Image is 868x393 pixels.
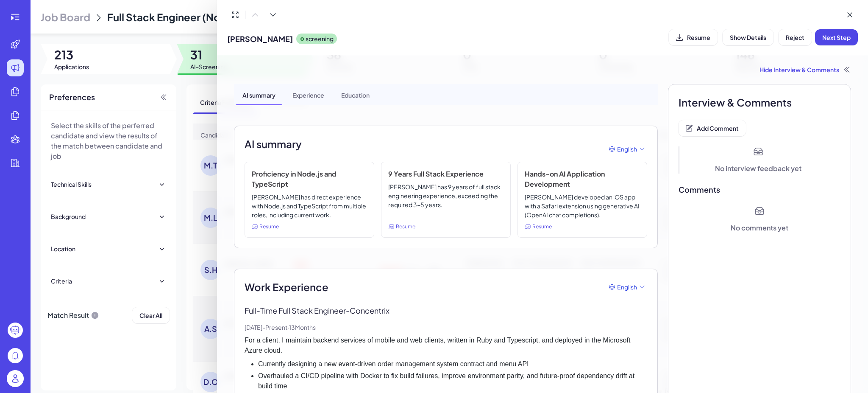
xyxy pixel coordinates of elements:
p: For a client, I maintain backend services of mobile and web clients, written in Ruby and Typescri... [245,335,647,356]
div: Education [334,84,376,105]
div: AI summary [236,84,282,105]
button: Reject [779,29,812,45]
button: Add Comment [679,120,746,136]
h3: Hands-on AI Application Development [525,169,640,189]
div: Hide Interview & Comments [234,65,851,74]
span: Add Comment [697,124,739,132]
span: Reject [786,34,804,41]
button: Show Details [723,29,773,45]
span: Resume [396,223,415,230]
h2: AI summary [245,136,302,152]
span: Comments [679,184,840,196]
p: [PERSON_NAME] has 9 years of full stack engineering experience, exceeding the required 3-5 years. [388,182,504,219]
span: Show Details [730,34,766,41]
span: Resume [532,223,552,230]
button: Resume [669,29,718,45]
span: Resume [687,34,710,41]
p: [DATE] - Present · 13 Months [245,323,647,332]
p: [PERSON_NAME] has direct experience with Node.js and TypeScript from multiple roles, including cu... [252,193,367,219]
span: Interview & Comments [679,95,840,110]
span: [PERSON_NAME] [227,33,293,45]
p: Full-Time Full Stack Engineer - Concentrix [245,305,647,316]
div: Experience [286,84,331,105]
h3: Proficiency in Node.js and TypeScript [252,169,367,189]
div: No interview feedback yet [715,163,801,174]
p: screening [306,34,334,43]
li: Overhauled a CI/CD pipeline with Docker to fix build failures, improve environment parity, and fu... [258,371,647,391]
span: English [617,145,637,154]
h3: 9 Years Full Stack Experience [388,169,504,179]
div: No comments yet [731,223,788,233]
span: Next Step [822,34,851,41]
span: Resume [259,223,279,230]
li: Currently designing a new event-driven order management system contract and menu API [258,359,647,369]
span: English [617,283,637,292]
span: Work Experience [245,279,328,295]
p: [PERSON_NAME] developed an iOS app with a Safari extension using generative AI (OpenAI chat compl... [525,193,640,219]
button: Next Step [815,29,858,45]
